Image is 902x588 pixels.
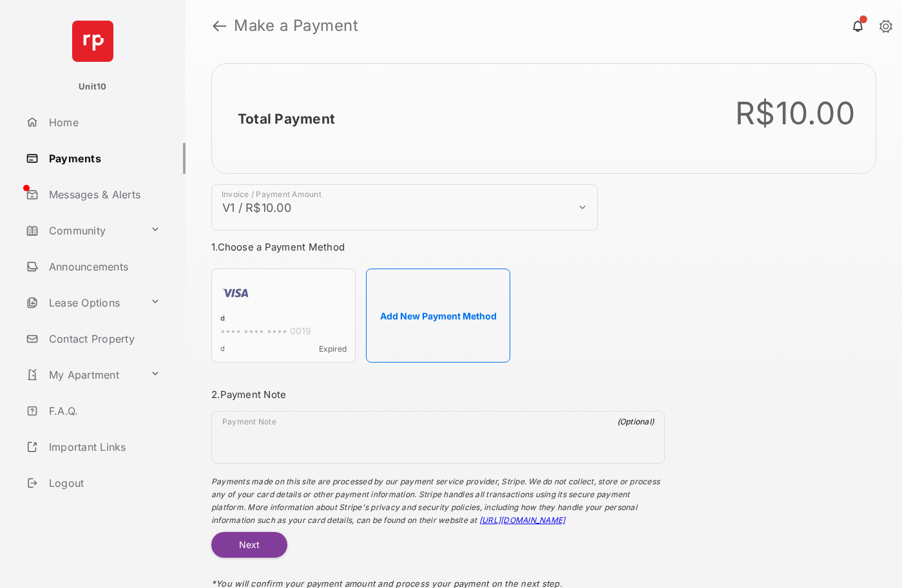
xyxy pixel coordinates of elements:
a: Messages & Alerts [21,179,186,210]
a: Home [21,107,186,138]
div: d•••• •••• •••• 0019dExpired [211,269,356,363]
div: •••• •••• •••• 0019 [220,325,347,339]
h3: 1. Choose a Payment Method [211,241,665,253]
a: My Apartment [21,359,145,390]
button: Next [211,532,287,558]
a: Announcements [21,251,186,282]
h3: 2. Payment Note [211,388,665,401]
a: Community [21,215,145,246]
a: Important Links [21,432,166,462]
strong: Make a Payment [234,18,358,33]
div: d [220,314,347,325]
a: Contact Property [21,323,186,354]
p: Unit10 [79,81,107,93]
a: F.A.Q. [21,395,186,426]
a: [URL][DOMAIN_NAME] [479,515,565,525]
img: svg+xml;base64,PHN2ZyB4bWxucz0iaHR0cDovL3d3dy53My5vcmcvMjAwMC9zdmciIHdpZHRoPSI2NCIgaGVpZ2h0PSI2NC... [72,21,113,62]
a: Payments [21,143,186,174]
span: Payments made on this site are processed by our payment service provider, Stripe. We do not colle... [211,477,660,525]
div: R$10.00 [735,95,855,132]
span: Expired [319,344,347,354]
span: d [220,344,225,354]
h2: Total Payment [238,111,335,127]
a: Lease Options [21,287,145,318]
button: Add New Payment Method [366,269,510,363]
a: Logout [21,468,186,498]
